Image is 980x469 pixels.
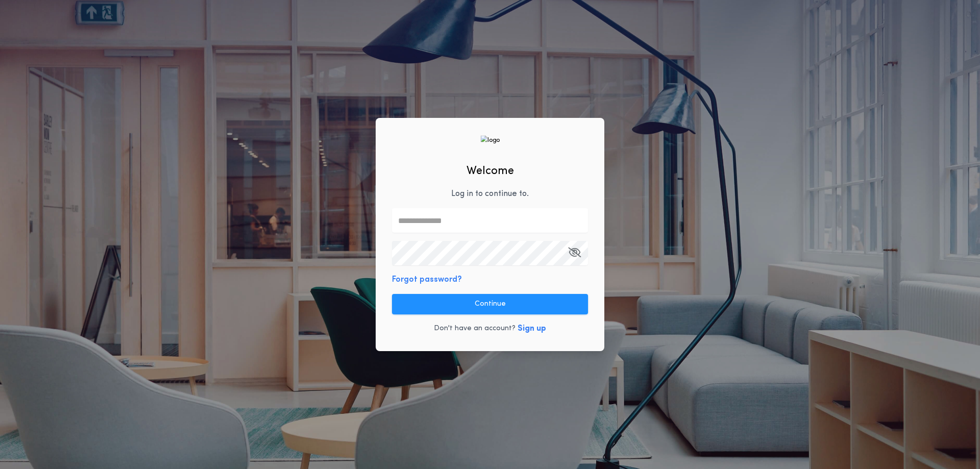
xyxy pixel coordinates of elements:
p: Log in to continue to . [451,188,529,200]
img: logo [480,135,500,145]
button: Sign up [518,323,546,335]
p: Don't have an account? [434,324,516,334]
button: Forgot password? [392,274,462,286]
h2: Welcome [467,163,514,180]
button: Continue [392,294,588,314]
